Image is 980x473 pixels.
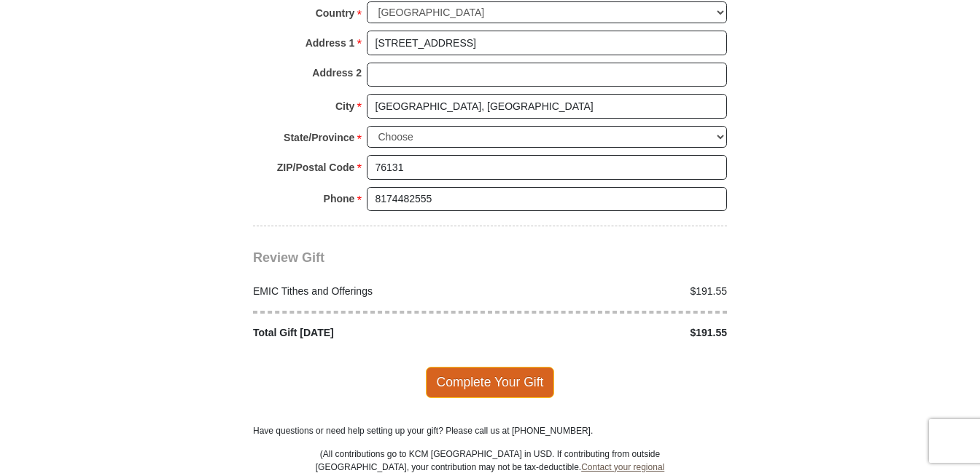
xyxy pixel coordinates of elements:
[490,284,735,299] div: $191.55
[277,157,355,178] strong: ZIP/Postal Code
[312,63,362,83] strong: Address 2
[324,188,355,209] strong: Phone
[335,96,354,116] strong: City
[246,284,491,299] div: EMIC Tithes and Offerings
[284,127,354,148] strong: State/Province
[490,325,735,341] div: $191.55
[246,325,491,341] div: Total Gift [DATE]
[426,367,555,397] span: Complete Your Gift
[253,424,727,437] p: Have questions or need help setting up your gift? Please call us at [PHONE_NUMBER].
[316,3,355,23] strong: Country
[306,33,355,53] strong: Address 1
[253,250,324,265] span: Review Gift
